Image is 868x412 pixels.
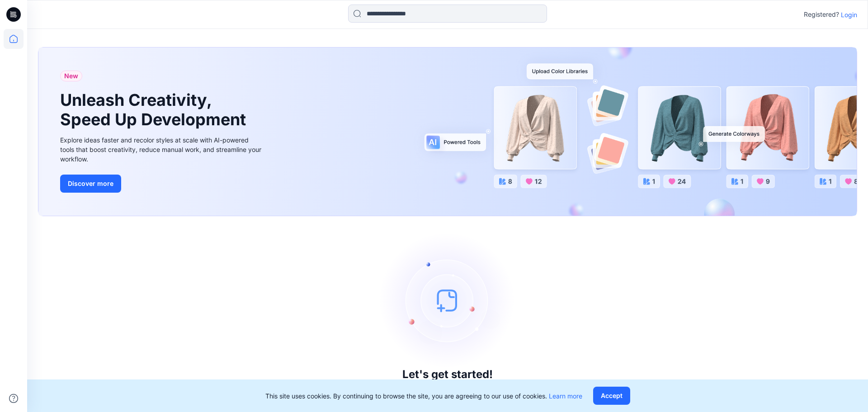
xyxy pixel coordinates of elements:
button: Discover more [60,175,121,193]
button: Accept [593,387,630,405]
p: Registered? [804,9,839,20]
p: This site uses cookies. By continuing to browse the site, you are agreeing to our use of cookies. [265,391,582,401]
span: New [64,71,78,81]
a: Learn more [549,392,582,400]
h1: Unleash Creativity, Speed Up Development [60,90,250,129]
a: Discover more [60,175,264,193]
img: empty-state-image.svg [380,232,515,368]
h3: Let's get started! [402,368,493,381]
div: Explore ideas faster and recolor styles at scale with AI-powered tools that boost creativity, red... [60,135,264,164]
p: Login [841,10,857,19]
